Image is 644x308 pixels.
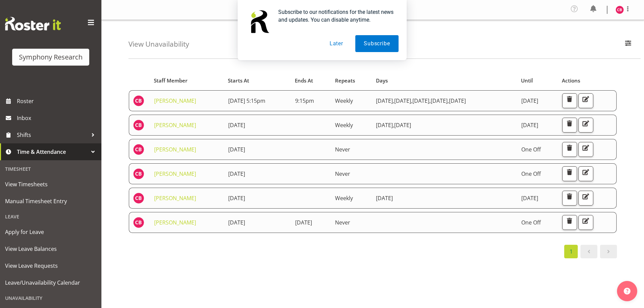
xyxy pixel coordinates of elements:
[154,77,220,85] div: Staff Member
[335,97,353,104] span: Weekly
[5,227,96,237] span: Apply for Leave
[578,166,593,181] button: Edit Unavailability
[133,120,144,131] img: catherine-baxter9075.jpg
[335,219,350,226] span: Never
[5,179,96,189] span: View Timesheets
[449,97,466,104] span: [DATE]
[393,97,394,104] span: ,
[335,121,353,129] span: Weekly
[335,170,350,177] span: Never
[273,8,399,24] div: Subscribe to our notifications for the latest news and updates. You can disable anytime.
[295,77,327,85] div: Ends At
[578,191,593,206] button: Edit Unavailability
[521,170,541,177] span: One Off
[335,77,368,85] div: Repeats
[411,97,412,104] span: ,
[624,288,630,294] img: help-xxl-2.png
[429,97,431,104] span: ,
[5,278,96,288] span: Leave/Unavailability Calendar
[2,274,100,291] a: Leave/Unavailability Calendar
[2,240,100,257] a: View Leave Balances
[335,146,350,153] span: Never
[412,97,431,104] span: [DATE]
[246,8,273,35] img: notification icon
[228,77,287,85] div: Starts At
[154,194,196,202] a: [PERSON_NAME]
[295,97,314,104] span: 9:15pm
[154,170,196,177] a: [PERSON_NAME]
[133,144,144,155] img: catherine-baxter9075.jpg
[17,147,88,157] span: Time & Attendance
[562,118,577,133] button: Delete Unavailability
[521,121,538,129] span: [DATE]
[2,193,100,210] a: Manual Timesheet Entry
[5,196,96,206] span: Manual Timesheet Entry
[133,168,144,179] img: catherine-baxter9075.jpg
[431,97,449,104] span: [DATE]
[2,176,100,193] a: View Timesheets
[393,121,394,129] span: ,
[228,170,245,177] span: [DATE]
[562,166,577,181] button: Delete Unavailability
[17,130,88,140] span: Shifts
[228,97,265,104] span: [DATE] 5:15pm
[228,146,245,153] span: [DATE]
[521,219,541,226] span: One Off
[562,77,613,85] div: Actions
[578,118,593,133] button: Edit Unavailability
[448,97,449,104] span: ,
[2,257,100,274] a: View Leave Requests
[578,215,593,230] button: Edit Unavailability
[394,121,411,129] span: [DATE]
[133,217,144,228] img: catherine-baxter9075.jpg
[521,194,538,202] span: [DATE]
[578,93,593,108] button: Edit Unavailability
[154,97,196,104] a: [PERSON_NAME]
[376,121,394,129] span: [DATE]
[2,210,100,223] div: Leave
[321,35,352,52] button: Later
[562,93,577,108] button: Delete Unavailability
[2,223,100,240] a: Apply for Leave
[2,291,100,305] div: Unavailability
[154,219,196,226] a: [PERSON_NAME]
[394,97,412,104] span: [DATE]
[133,193,144,204] img: catherine-baxter9075.jpg
[562,191,577,206] button: Delete Unavailability
[295,219,312,226] span: [DATE]
[376,194,393,202] span: [DATE]
[228,121,245,129] span: [DATE]
[521,146,541,153] span: One Off
[355,35,398,52] button: Subscribe
[133,95,144,106] img: catherine-baxter9075.jpg
[376,77,513,85] div: Days
[521,77,554,85] div: Until
[17,113,98,123] span: Inbox
[154,146,196,153] a: [PERSON_NAME]
[521,97,538,104] span: [DATE]
[5,244,96,254] span: View Leave Balances
[5,261,96,271] span: View Leave Requests
[154,121,196,129] a: [PERSON_NAME]
[2,162,100,176] div: Timesheet
[335,194,353,202] span: Weekly
[228,219,245,226] span: [DATE]
[17,96,98,106] span: Roster
[228,194,245,202] span: [DATE]
[562,142,577,157] button: Delete Unavailability
[578,142,593,157] button: Edit Unavailability
[376,97,394,104] span: [DATE]
[562,215,577,230] button: Delete Unavailability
